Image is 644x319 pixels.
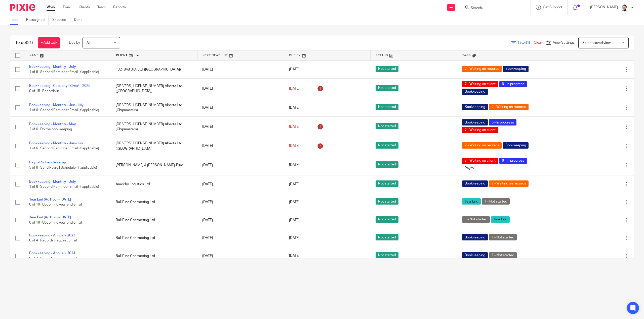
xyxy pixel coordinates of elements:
[289,68,300,71] span: [DATE]
[462,198,481,205] span: Year End
[29,257,77,260] span: 0 of 4 · Records Request Email
[111,211,197,229] td: Bull Pine Contracting Ltd
[29,127,72,131] span: 2 of 6 · Do the bookkeeping
[197,117,284,137] td: [DATE]
[63,5,71,10] a: Email
[15,40,33,45] h1: To do
[620,4,628,12] img: Jayde%20Headshot.jpg
[462,54,471,57] span: Tags
[376,104,398,110] span: Not started
[462,81,498,87] span: 7 - Waiting on client
[197,193,284,211] td: [DATE]
[376,142,398,149] span: Not started
[462,89,488,95] span: Bookkeeping
[29,103,84,107] a: Bookkeeping - Monthly - Jun-July
[503,66,529,72] span: Bookkeeping
[489,119,516,125] span: 6 - In progress
[462,252,488,259] span: Bookkeeping
[29,234,75,237] a: Bookkeeping - Annual - 2023
[29,108,99,112] span: 1 of 6 · Second Reminder Email (if applicable)
[111,193,197,211] td: Bull Pine Contracting Ltd
[499,81,527,87] span: 6 - In progress
[79,5,90,10] a: Clients
[289,144,300,148] span: [DATE]
[29,251,75,255] a: Bookkeeping - Annual - 2024
[376,252,398,259] span: Not started
[111,247,197,265] td: Bull Pine Contracting Ltd
[111,117,197,137] td: [DRIVERS_LICENSE_NUMBER] Alberta Ltd. (Chipmasters)
[518,41,534,44] span: Filter
[97,5,106,10] a: Team
[376,180,398,187] span: Not started
[197,247,284,265] td: [DATE]
[29,198,71,201] a: Year End (Ad Hoc) - [DATE]
[29,70,99,74] span: 1 of 6 · Second Reminder Email (if applicable)
[111,137,197,155] td: [DRIVERS_LICENSE_NUMBER] Alberta Ltd. ([GEOGRAPHIC_DATA])
[489,234,517,240] span: 1 - Not started
[29,185,99,188] span: 1 of 6 · Second Reminder Email (if applicable)
[289,182,300,186] span: [DATE]
[462,158,498,164] span: 7 - Waiting on client
[29,216,71,219] a: Year End (Ad Hoc) - [DATE]
[462,66,502,72] span: 2 - Waiting on records
[26,41,33,45] span: (31)
[29,180,76,183] a: Bookkeeping - Monthly - July
[10,15,22,25] a: To do
[29,142,83,145] a: Bookkeeping - Monthly - Jan-Jun
[289,236,300,240] span: [DATE]
[376,234,398,240] span: Not started
[29,84,90,88] a: Bookkeeping - Capacity (Silver) - 2025
[29,65,76,69] a: Bookkeeping - Monthly - July
[462,127,498,133] span: 7 - Waiting on client
[38,37,60,48] a: + Add task
[29,122,76,126] a: Bookkeeping - Monthly - May
[462,104,488,110] span: Bookkeeping
[111,229,197,247] td: Bull Pine Contracting Ltd
[503,142,529,149] span: Bookkeeping
[491,216,510,223] span: Year End
[590,5,618,10] p: [PERSON_NAME]
[289,125,300,129] span: [DATE]
[87,41,90,45] span: All
[197,60,284,78] td: [DATE]
[29,203,82,207] span: 0 of 19 · Upcoming year end email
[52,15,70,25] a: Snoozed
[376,85,398,91] span: Not started
[197,175,284,193] td: [DATE]
[197,78,284,99] td: [DATE]
[47,5,55,10] a: Work
[376,198,398,205] span: Not started
[376,216,398,223] span: Not started
[29,89,59,93] span: 0 of 15 · Records In
[462,142,502,149] span: 2 - Waiting on records
[553,41,575,44] span: View Settings
[29,239,77,242] span: 0 of 4 · Records Request Email
[526,41,530,44] span: (1)
[111,155,197,175] td: [PERSON_NAME] & [PERSON_NAME]-Blue
[29,147,99,150] span: 1 of 6 · Second Reminder Email (if applicable)
[197,137,284,155] td: [DATE]
[26,15,49,25] a: Reassigned
[113,5,126,10] a: Reports
[69,40,80,45] p: Due by
[462,216,490,223] span: 1 - Not started
[289,163,300,167] span: [DATE]
[499,158,527,164] span: 6 - In progress
[289,218,300,222] span: [DATE]
[489,104,529,110] span: 2 - Waiting on records
[482,198,510,205] span: 1 - Not started
[582,41,611,45] span: Select saved view
[197,229,284,247] td: [DATE]
[10,4,35,11] img: Pixie
[289,200,300,204] span: [DATE]
[534,41,542,44] a: Clear
[74,15,86,25] a: Done
[29,221,82,224] span: 0 of 19 · Upcoming year end email
[111,99,197,116] td: [DRIVERS_LICENSE_NUMBER] Alberta Ltd. (Chipmasters)
[197,211,284,229] td: [DATE]
[111,175,197,193] td: Anarchy Logistics Ltd.
[29,161,66,164] a: Payroll Schedule setup
[462,180,488,187] span: Bookkeeping
[462,165,478,171] span: Payroll
[197,99,284,116] td: [DATE]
